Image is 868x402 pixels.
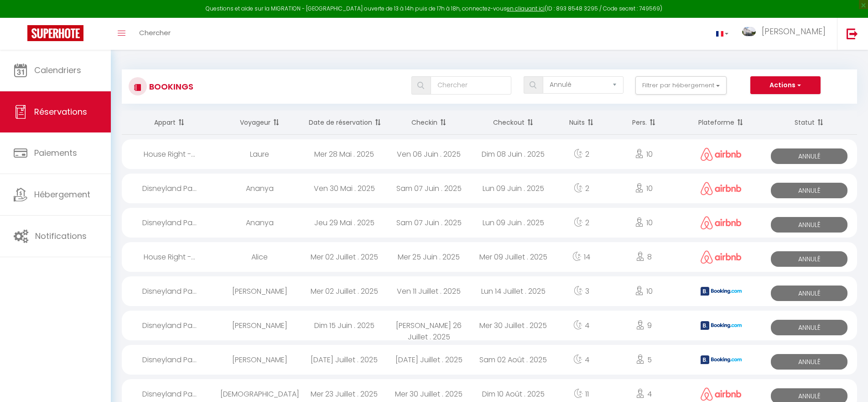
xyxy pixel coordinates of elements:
[830,364,868,402] iframe: LiveChat chat widget
[507,5,545,12] a: en cliquant ici
[607,111,681,135] th: Sort by people
[742,27,756,36] img: ...
[762,26,826,37] span: [PERSON_NAME]
[27,25,83,41] img: Super Booking
[635,76,727,95] button: Filtrer par hébergement
[122,111,218,135] th: Sort by rentals
[34,189,90,200] span: Hébergement
[35,230,87,242] span: Notifications
[750,76,821,95] button: Actions
[471,111,556,135] th: Sort by checkout
[132,18,177,50] a: Chercher
[34,147,77,159] span: Paiements
[139,28,171,37] span: Chercher
[386,111,471,135] th: Sort by checkin
[431,76,511,95] input: Chercher
[147,76,193,97] h3: Bookings
[34,106,87,117] span: Réservations
[34,64,81,76] span: Calendriers
[556,111,607,135] th: Sort by nights
[735,18,837,50] a: ... [PERSON_NAME]
[847,28,858,39] img: logout
[218,111,302,135] th: Sort by guest
[302,111,386,135] th: Sort by booking date
[761,111,857,135] th: Sort by status
[681,111,761,135] th: Sort by channel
